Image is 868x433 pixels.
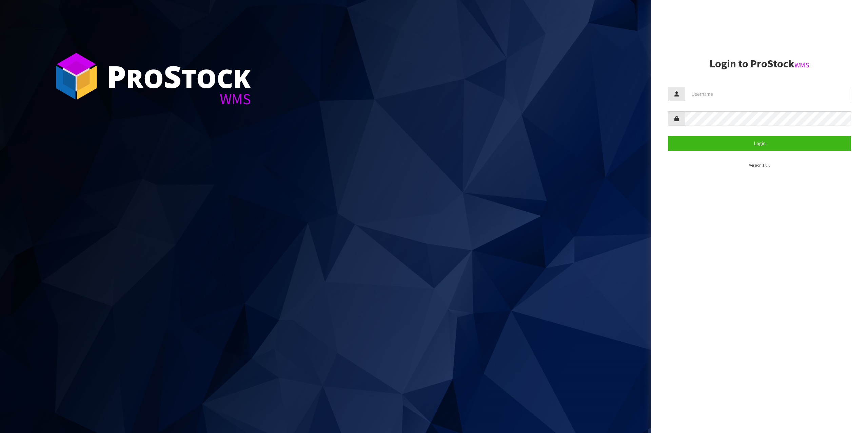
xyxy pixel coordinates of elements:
span: S [164,56,181,97]
span: P [107,56,126,97]
img: ProStock Cube [51,51,102,102]
div: WMS [107,91,251,107]
small: Version 1.0.0 [749,163,770,168]
h2: Login to ProStock [668,58,851,70]
input: Username [685,87,851,101]
small: WMS [794,61,809,69]
div: ro tock [107,61,251,91]
button: Login [668,136,851,151]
